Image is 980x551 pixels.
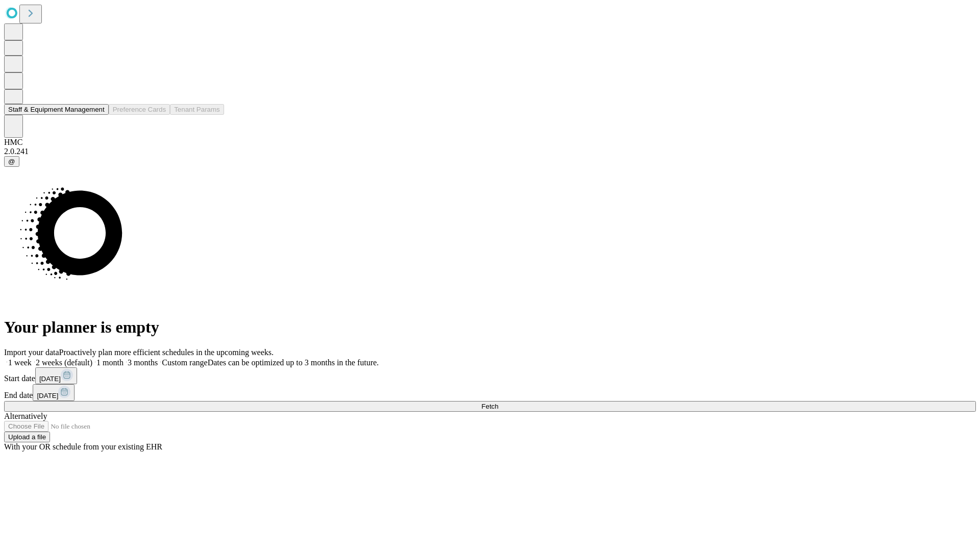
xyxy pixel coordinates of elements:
span: Alternatively [4,412,47,420]
button: Preference Cards [109,104,170,115]
div: HMC [4,138,976,147]
button: Tenant Params [170,104,224,115]
span: 3 months [128,358,158,367]
span: With your OR schedule from your existing EHR [4,442,162,451]
button: Fetch [4,401,976,412]
button: [DATE] [33,384,75,401]
span: @ [8,158,15,165]
span: [DATE] [37,392,58,399]
div: Start date [4,367,976,384]
span: Proactively plan more efficient schedules in the upcoming weeks. [59,348,274,357]
div: End date [4,384,976,401]
span: Fetch [481,403,498,410]
button: [DATE] [35,367,77,384]
span: Custom range [162,358,207,367]
span: 2 weeks (default) [36,358,92,367]
span: Dates can be optimized up to 3 months in the future. [208,358,379,367]
span: 1 week [8,358,32,367]
div: 2.0.241 [4,147,976,156]
h1: Your planner is empty [4,318,976,337]
span: 1 month [96,358,124,367]
button: @ [4,156,19,167]
span: [DATE] [39,375,61,383]
span: Import your data [4,348,59,357]
button: Upload a file [4,432,50,442]
button: Staff & Equipment Management [4,104,109,115]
